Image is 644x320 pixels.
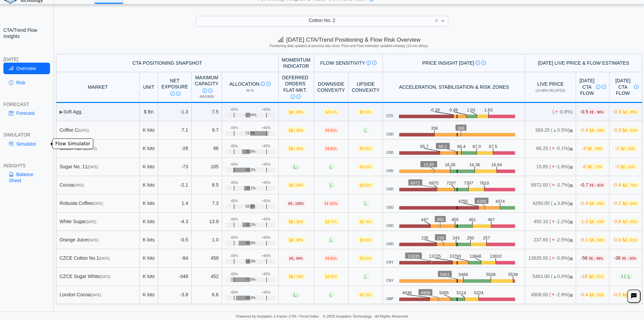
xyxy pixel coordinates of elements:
[59,145,136,151] div: Cotton No. 2
[491,144,499,149] text: 67.5
[525,158,576,176] td: 15.85 ( -1.8%)
[330,110,337,114] span: 64%
[244,113,256,117] span: -17.54%
[192,121,222,140] td: 9.7
[582,164,604,170] span: -6
[493,162,504,167] text: 16.64
[372,61,377,65] img: Read More
[59,255,136,261] div: CZCE Cotton No.1
[422,217,429,222] text: 447
[245,205,255,209] span: 18.9%
[446,162,457,167] text: 16.05
[430,254,442,259] text: 13725
[358,109,373,115] span: M
[293,182,295,188] span: ↓
[614,255,638,261] span: -36
[619,146,637,151] span: M
[465,180,475,185] text: 7397
[330,147,337,151] span: 95%
[422,235,429,240] text: 235
[432,125,439,130] text: 356
[430,180,439,185] text: 6975
[140,176,158,194] td: K lots
[525,72,576,103] th: Live Price
[296,129,303,132] span: 85%
[459,125,466,130] text: 368
[230,181,238,185] div: -65%
[386,242,393,246] span: USD
[296,94,301,99] img: Read More
[296,184,303,187] span: 54%
[450,254,462,259] text: 13793
[279,54,314,72] th: Momentum Indicator
[581,255,605,261] span: -56
[245,223,256,227] span: -31.2%
[324,219,339,225] span: M
[408,254,420,259] text: 13635
[366,61,371,65] img: Info
[386,151,393,155] span: USD
[448,180,457,185] text: 7207
[628,110,637,114] span: ↓ 85%
[358,219,373,225] span: M
[469,107,477,112] text: 1.03
[479,198,488,204] text: 4290
[296,147,303,151] span: 82%
[140,72,158,103] th: Unit
[158,158,192,176] td: -73
[615,164,637,170] span: -3
[330,257,337,260] span: 96%
[365,165,372,169] span: 65%
[266,82,271,86] img: Read More
[435,18,438,24] span: ×
[386,169,393,173] span: USD
[78,129,89,132] span: [DATE]
[192,213,222,231] td: 13.9
[73,184,84,187] span: [DATE]
[225,81,275,87] div: Allocation
[525,121,576,140] td: 368.25 ( 0.5%)
[140,103,158,121] td: $ Bn
[59,182,136,188] div: Cocoa
[628,220,637,224] span: ↓ 65%
[582,146,604,151] span: -4
[595,202,604,206] span: ↓ 84%
[293,109,295,114] span: ↓
[59,127,136,133] div: Coffee C
[3,163,50,169] div: INSIGHTS
[3,63,50,74] a: Overview
[386,132,393,136] span: USD
[245,241,256,245] span: -46.6%
[492,254,504,259] text: 13910
[56,72,140,103] th: MARKET
[262,181,271,185] div: +65%
[230,163,238,167] div: -65%
[551,146,556,151] span: ▼
[330,129,337,132] span: 92%
[3,132,50,138] div: SIMULATOR
[158,121,192,140] td: 7.1
[570,165,573,169] span: CLOSED: Session finished for the day.
[328,237,334,243] span: L
[192,140,222,158] td: 86
[230,254,238,258] div: -65%
[199,95,214,99] span: Max/Min
[287,237,305,243] span: M
[424,162,435,167] text: 15.85
[296,238,303,242] span: 60%
[349,72,383,103] th: Upside Convexity
[158,213,192,231] td: -4.3
[437,217,445,222] text: 450
[59,164,136,170] div: Sugar No. 11
[162,78,188,96] div: Net Exposure
[195,74,218,93] div: Maximum Capacity
[365,238,372,242] span: 80%
[323,200,339,206] span: H
[626,165,635,169] span: ↓ 51%
[485,235,492,240] text: 257
[594,110,604,114] span: ↓ 96%
[3,107,50,119] a: Forecast
[278,37,421,43] span: [DATE] CTA/Trend Positioning & Flow Risk Overview
[295,202,304,206] span: 100%
[329,202,338,206] span: 100%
